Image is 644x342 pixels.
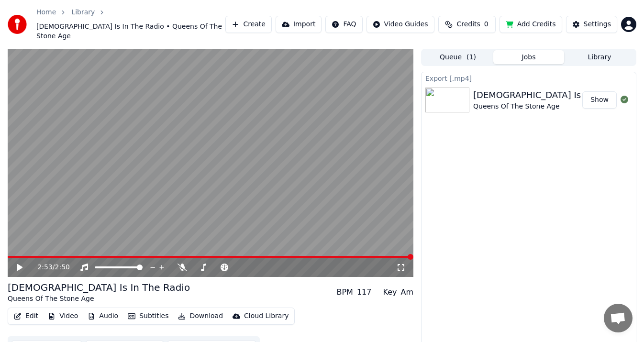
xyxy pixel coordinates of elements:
[325,16,362,33] button: FAQ
[422,50,493,64] button: Queue
[366,16,434,33] button: Video Guides
[493,50,564,64] button: Jobs
[36,22,225,41] span: [DEMOGRAPHIC_DATA] Is In The Radio • Queens Of The Stone Age
[422,72,636,84] div: Export [.mp4]
[10,309,42,323] button: Edit
[276,16,322,33] button: Import
[566,16,617,33] button: Settings
[37,263,60,272] div: /
[456,20,480,29] span: Credits
[84,309,122,323] button: Audio
[582,91,617,109] button: Show
[36,8,225,41] nav: breadcrumb
[473,102,637,111] div: Queens Of The Stone Age
[383,287,397,298] div: Key
[225,16,272,33] button: Create
[336,287,353,298] div: BPM
[37,263,52,272] span: 2:53
[174,309,227,323] button: Download
[124,309,172,323] button: Subtitles
[438,16,496,33] button: Credits0
[584,20,611,29] div: Settings
[8,294,190,304] div: Queens Of The Stone Age
[604,304,633,332] a: Open chat
[357,287,372,298] div: 117
[8,281,190,294] div: [DEMOGRAPHIC_DATA] Is In The Radio
[8,15,27,34] img: youka
[500,16,562,33] button: Add Credits
[44,309,82,323] button: Video
[473,88,637,102] div: [DEMOGRAPHIC_DATA] Is In The Radio
[36,8,56,17] a: Home
[484,20,489,29] span: 0
[400,287,413,298] div: Am
[564,50,635,64] button: Library
[55,263,70,272] span: 2:50
[244,311,289,321] div: Cloud Library
[466,53,476,62] span: ( 1 )
[71,8,95,17] a: Library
